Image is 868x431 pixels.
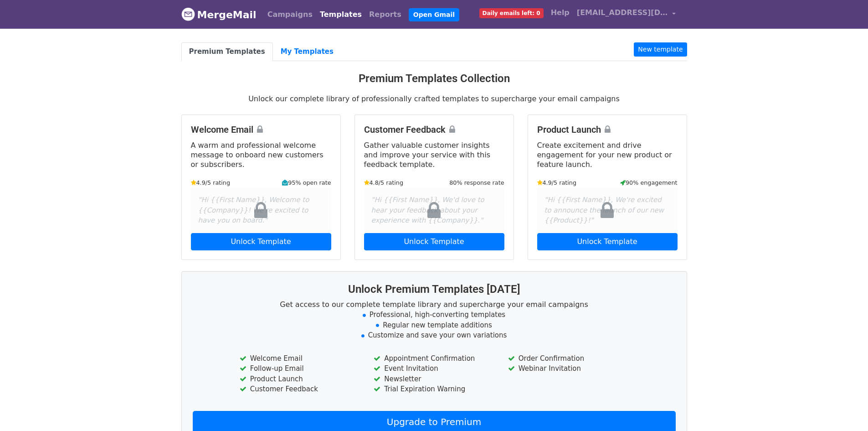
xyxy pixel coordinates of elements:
[476,4,547,22] a: Daily emails left: 0
[537,187,678,233] div: "Hi {{First Name}}, We're excited to announce the launch of our new {{Product}}!"
[273,42,341,61] a: My Templates
[193,330,676,341] li: Customize and save your own variations
[191,233,331,250] a: Unlock Template
[537,124,678,135] h4: Product Launch
[191,140,331,169] p: A warm and professional welcome message to onboard new customers or subscribers.
[193,310,676,320] li: Professional, high-converting templates
[364,140,504,169] p: Gather valuable customer insights and improve your service with this feedback template.
[365,5,405,24] a: Reports
[282,178,331,187] small: 95% open rate
[191,187,331,233] div: "Hi {{First Name}}, Welcome to {{Company}}! We're excited to have you on board."
[374,384,494,395] li: Trial Expiration Warning
[573,4,680,25] a: [EMAIL_ADDRESS][DOMAIN_NAME]
[364,187,504,233] div: "Hi {{First Name}}, We'd love to hear your feedback about your experience with {{Company}}."
[191,178,231,187] small: 4.9/5 rating
[374,374,494,384] li: Newsletter
[364,233,504,250] a: Unlock Template
[577,7,668,18] span: [EMAIL_ADDRESS][DOMAIN_NAME]
[449,178,504,187] small: 80% response rate
[181,5,257,24] a: MergeMail
[193,300,676,309] p: Get access to our complete template library and supercharge your email campaigns
[508,353,628,364] li: Order Confirmation
[374,353,494,364] li: Appointment Confirmation
[264,5,316,24] a: Campaigns
[181,94,687,104] p: Unlock our complete library of professionally crafted templates to supercharge your email campaigns
[240,384,360,395] li: Customer Feedback
[374,363,494,374] li: Event Invitation
[193,283,676,296] h3: Unlock Premium Templates [DATE]
[240,374,360,384] li: Product Launch
[316,5,365,24] a: Templates
[181,72,687,85] h3: Premium Templates Collection
[479,8,544,18] span: Daily emails left: 0
[181,42,273,61] a: Premium Templates
[181,7,195,21] img: MergeMail logo
[193,320,676,331] li: Regular new template additions
[537,140,678,169] p: Create excitement and drive engagement for your new product or feature launch.
[634,42,687,57] a: New template
[409,8,459,21] a: Open Gmail
[547,4,573,22] a: Help
[240,363,360,374] li: Follow-up Email
[508,363,628,374] li: Webinar Invitation
[620,178,678,187] small: 90% engagement
[240,353,360,364] li: Welcome Email
[191,124,331,135] h4: Welcome Email
[537,178,577,187] small: 4.9/5 rating
[537,233,678,250] a: Unlock Template
[364,178,404,187] small: 4.8/5 rating
[364,124,504,135] h4: Customer Feedback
